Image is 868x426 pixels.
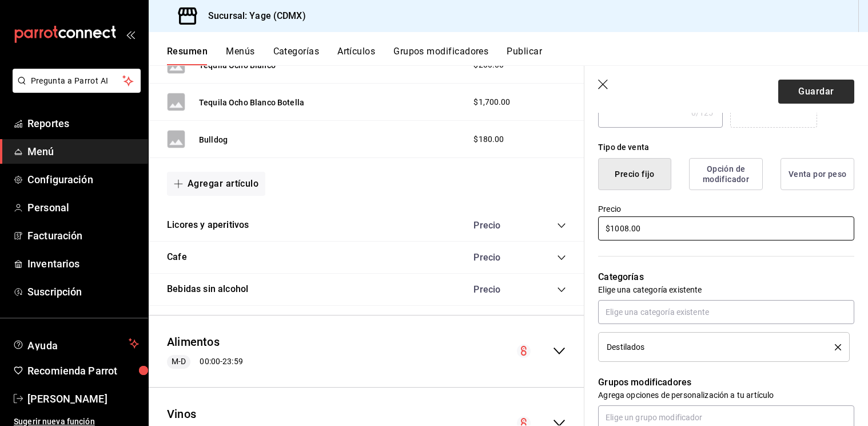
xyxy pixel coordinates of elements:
button: Resumen [167,46,208,65]
span: [PERSON_NAME] [27,391,139,407]
button: Artículos [337,46,375,65]
button: collapse-category-row [557,285,566,294]
span: Recomienda Parrot [27,363,139,378]
span: M-D [167,356,190,368]
button: open_drawer_menu [126,30,135,39]
button: Venta por peso [781,158,854,190]
button: Cafe [167,251,187,264]
span: Reportes [27,116,139,131]
span: Facturación [27,228,139,243]
button: Bulldog [199,134,228,145]
span: Configuración [27,172,139,187]
div: 00:00 - 23:59 [167,355,243,369]
span: Inventarios [27,256,139,271]
span: Pregunta a Parrot AI [31,75,123,87]
div: navigation tabs [167,46,868,65]
button: Vinos [167,406,196,423]
button: Licores y aperitivos [167,219,249,232]
span: Menú [27,144,139,159]
button: Precio fijo [598,158,671,190]
button: Alimentos [167,334,220,350]
p: Elige una categoría existente [598,284,854,295]
button: collapse-category-row [557,221,566,230]
button: Categorías [273,46,320,65]
div: Precio [462,284,535,295]
label: Precio [598,205,854,213]
button: delete [827,344,841,350]
button: Opción de modificador [689,158,763,190]
input: Elige una categoría existente [598,300,854,324]
button: Pregunta a Parrot AI [13,69,141,93]
button: Bebidas sin alcohol [167,283,248,296]
button: Tequila Ocho Blanco [199,60,276,71]
span: $180.00 [473,133,504,145]
div: Precio [462,252,535,263]
div: Precio [462,220,535,231]
button: Tequila Ocho Blanco Botella [199,97,304,108]
div: collapse-menu-row [149,325,584,378]
p: Categorías [598,270,854,284]
span: Personal [27,200,139,215]
button: Menús [226,46,254,65]
span: Destilados [607,343,644,351]
span: Suscripción [27,284,139,299]
button: Grupos modificadores [393,46,488,65]
button: Guardar [778,80,854,104]
span: Ayuda [27,337,124,350]
button: collapse-category-row [557,253,566,262]
p: Grupos modificadores [598,376,854,389]
h3: Sucursal: Yage (CDMX) [199,9,306,23]
p: Agrega opciones de personalización a tu artículo [598,389,854,401]
span: $1,700.00 [473,96,510,108]
button: Publicar [507,46,542,65]
button: Agregar artículo [167,172,265,196]
a: Pregunta a Parrot AI [8,83,141,95]
input: $0.00 [598,216,854,240]
div: Tipo de venta [598,141,854,153]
